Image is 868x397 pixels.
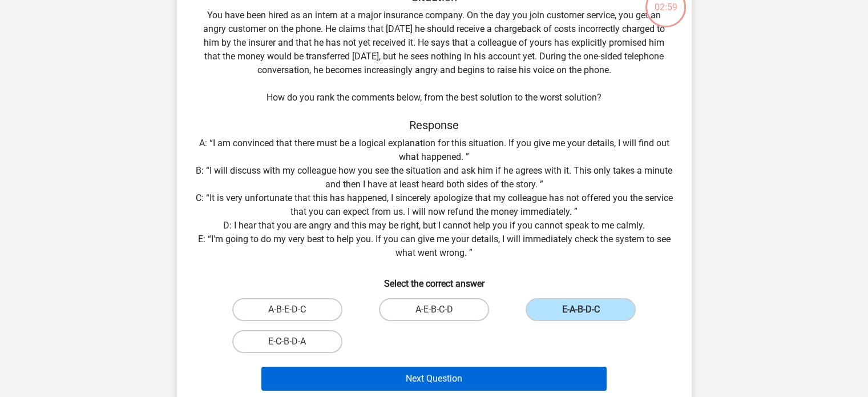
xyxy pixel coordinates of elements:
[379,298,489,321] label: A-E-B-C-D
[232,330,342,353] label: E-C-B-D-A
[526,298,636,321] label: E-A-B-D-C
[195,269,673,289] h6: Select the correct answer
[232,298,342,321] label: A-B-E-D-C
[195,118,673,132] h5: Response
[261,367,607,391] button: Next Question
